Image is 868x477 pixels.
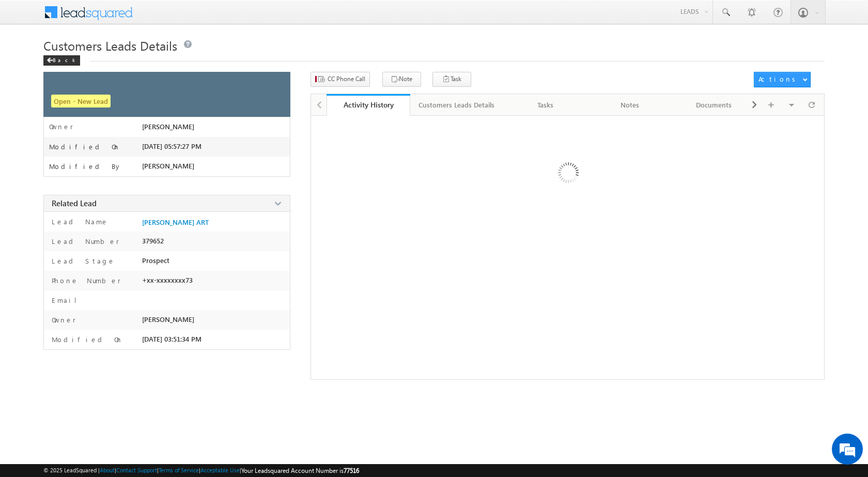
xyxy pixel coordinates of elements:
[49,162,122,171] label: Modified By
[51,95,111,107] span: Open - New Lead
[142,237,164,245] span: 379652
[116,467,157,473] a: Contact Support
[758,74,799,84] div: Actions
[43,37,177,54] span: Customers Leads Details
[159,467,199,473] a: Terms of Service
[49,335,123,344] label: Modified On
[49,217,109,226] label: Lead Name
[200,467,240,473] a: Acceptable Use
[754,72,811,87] button: Actions
[680,99,747,111] div: Documents
[100,467,115,473] a: About
[344,467,359,474] span: 77516
[596,99,663,111] div: Notes
[419,99,494,111] div: Customers Leads Details
[52,198,97,208] span: Related Lead
[43,55,80,66] div: Back
[142,162,194,170] span: [PERSON_NAME]
[49,256,115,266] label: Lead Stage
[142,256,169,265] span: Prospect
[142,122,194,131] span: [PERSON_NAME]
[328,74,365,84] span: CC Phone Call
[241,467,359,474] span: Your Leadsquared Account Number is
[382,72,421,87] button: Note
[327,94,411,116] a: Activity History
[49,315,76,325] label: Owner
[142,142,202,150] span: [DATE] 05:57:27 PM
[311,72,370,87] button: CC Phone Call
[432,72,471,87] button: Task
[588,94,672,116] a: Notes
[514,121,621,228] img: Loading ...
[410,94,504,116] a: Customers Leads Details
[504,94,588,116] a: Tasks
[49,276,121,285] label: Phone Number
[49,296,85,305] label: Email
[49,122,73,131] label: Owner
[43,466,359,475] span: © 2025 LeadSquared | | | | |
[142,315,194,324] span: [PERSON_NAME]
[49,237,119,246] label: Lead Number
[142,218,209,226] a: [PERSON_NAME] ART
[512,99,579,111] div: Tasks
[334,100,403,110] div: Activity History
[142,276,193,284] span: +xx-xxxxxxxx73
[142,335,202,343] span: [DATE] 03:51:34 PM
[49,143,120,151] label: Modified On
[672,94,756,116] a: Documents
